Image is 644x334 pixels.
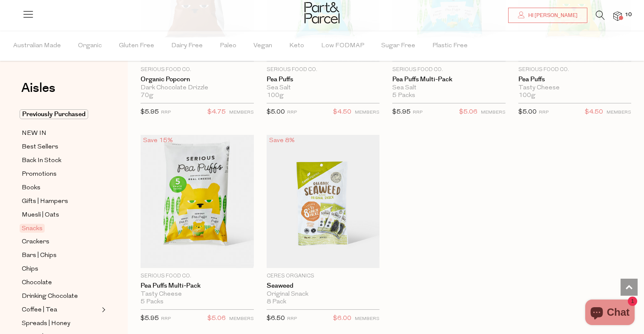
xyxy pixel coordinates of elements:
small: RRP [413,110,423,115]
span: Keto [289,31,304,61]
span: Vegan [253,31,272,61]
small: MEMBERS [355,110,379,115]
p: Serious Food Co. [141,272,254,280]
small: MEMBERS [607,110,631,115]
span: $4.50 [585,107,603,118]
span: 70g [141,92,153,100]
a: Bars | Chips [22,250,99,261]
span: Snacks [20,224,45,233]
span: Gifts | Hampers [22,197,68,207]
img: Pea Puffs Multi-Pack [141,134,254,268]
p: Serious Food Co. [392,66,506,74]
span: Australian Made [13,31,61,61]
span: $5.06 [459,107,477,118]
a: Pea Puffs [518,76,632,83]
span: Sugar Free [381,31,415,61]
a: Snacks [22,223,99,234]
p: Serious Food Co. [518,66,632,74]
span: Hi [PERSON_NAME] [526,12,578,19]
a: Pea Puffs Multi-Pack [392,76,506,83]
span: Aisles [21,79,55,97]
span: $6.00 [333,313,351,324]
span: Drinking Chocolate [22,291,78,302]
a: Aisles [21,82,55,103]
small: MEMBERS [229,110,254,115]
small: MEMBERS [229,317,254,321]
a: Muesli | Oats [22,210,99,220]
span: Coffee | Tea [22,305,57,315]
small: RRP [287,110,297,115]
a: Chips [22,264,99,274]
small: MEMBERS [481,110,506,115]
div: Dark Chocolate Drizzle [141,84,254,92]
span: $5.95 [141,315,159,322]
small: RRP [161,110,171,115]
span: $5.95 [141,109,159,115]
span: Paleo [220,31,236,61]
a: Back In Stock [22,155,99,166]
span: Plastic Free [432,31,468,61]
small: MEMBERS [355,317,379,321]
small: RRP [161,317,171,321]
span: Organic [78,31,102,61]
span: 10 [623,11,634,19]
p: Serious Food Co. [267,66,380,74]
a: Promotions [22,169,99,180]
span: Crackers [22,237,49,247]
span: 100g [518,92,535,100]
span: Chips [22,264,38,274]
span: $5.95 [392,109,411,115]
span: Low FODMAP [321,31,364,61]
span: Muesli | Oats [22,210,59,220]
span: $5.00 [518,109,537,115]
div: Tasty Cheese [518,84,632,92]
span: Previously Purchased [20,109,88,119]
span: Books [22,183,40,193]
span: Promotions [22,169,57,180]
span: $6.50 [267,315,285,322]
small: RRP [287,317,297,321]
span: $5.06 [207,313,226,324]
span: NEW IN [22,128,46,139]
span: 100g [267,92,284,100]
a: NEW IN [22,128,99,139]
a: Seaweed [267,282,380,290]
span: Gluten Free [119,31,154,61]
a: Organic Popcorn [141,76,254,83]
span: 5 Packs [392,92,415,100]
div: Sea Salt [392,84,506,92]
div: Original Snack [267,291,380,298]
a: Pea Puffs Multi-Pack [141,282,254,290]
img: Seaweed [267,134,380,268]
a: 10 [613,11,622,20]
span: 8 Pack [267,298,286,306]
span: 5 Packs [141,298,164,306]
a: Pea Puffs [267,76,380,83]
span: Spreads | Honey [22,319,70,329]
img: Part&Parcel [305,2,339,23]
a: Gifts | Hampers [22,196,99,207]
span: Back In Stock [22,156,61,166]
a: Chocolate [22,277,99,288]
inbox-online-store-chat: Shopify online store chat [583,300,637,327]
span: $5.00 [267,109,285,115]
a: Books [22,183,99,193]
button: Expand/Collapse Coffee | Tea [100,305,106,315]
a: Previously Purchased [22,109,99,120]
a: Crackers [22,237,99,247]
div: Save 8% [267,135,297,146]
span: Chocolate [22,278,52,288]
span: $4.75 [207,107,226,118]
div: Sea Salt [267,84,380,92]
a: Hi [PERSON_NAME] [508,8,587,23]
div: Tasty Cheese [141,291,254,298]
p: Serious Food Co. [141,66,254,74]
a: Drinking Chocolate [22,291,99,302]
a: Best Sellers [22,142,99,152]
small: RRP [539,110,549,115]
div: Save 15% [141,135,175,146]
a: Spreads | Honey [22,318,99,329]
span: Bars | Chips [22,251,57,261]
p: Ceres Organics [267,272,380,280]
span: Best Sellers [22,142,58,152]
